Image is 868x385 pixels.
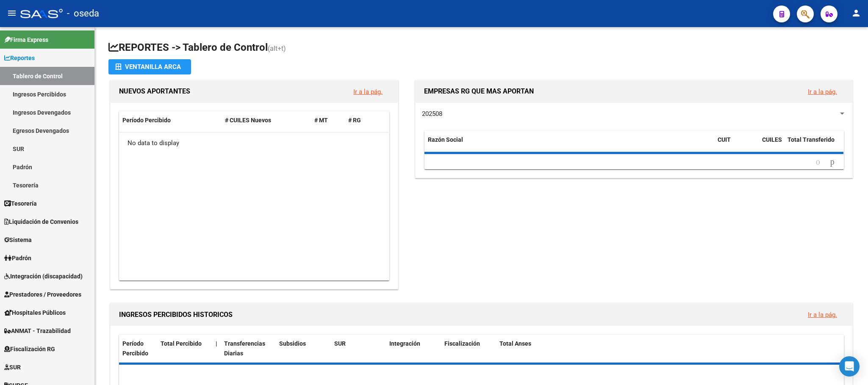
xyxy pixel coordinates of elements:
span: CUIT [718,136,731,143]
datatable-header-cell: # RG [345,111,379,129]
span: Subsidios [279,340,306,347]
span: Prestadores / Proveedores [4,290,81,299]
span: 202508 [422,110,442,118]
datatable-header-cell: Razón Social [424,131,714,159]
button: Ir a la pág. [347,84,389,99]
span: Hospitales Públicos [4,308,66,317]
datatable-header-cell: # CUILES Nuevos [222,111,311,129]
datatable-header-cell: Total Anses [496,335,833,363]
span: Firma Express [4,35,48,44]
span: Total Percibido [161,340,202,347]
button: Ir a la pág. [801,307,844,322]
a: go to previous page [812,157,824,167]
button: Ventanilla ARCA [108,59,191,74]
datatable-header-cell: | [212,335,221,363]
span: Liquidación de Convenios [4,217,78,226]
span: (alt+t) [268,44,286,52]
a: go to next page [826,157,838,167]
span: Fiscalización [444,340,480,347]
a: Ir a la pág. [808,88,837,96]
datatable-header-cell: Subsidios [276,335,331,363]
div: Open Intercom Messenger [839,356,860,377]
span: Fiscalización RG [4,344,55,354]
a: Ir a la pág. [353,88,383,96]
span: ANMAT - Trazabilidad [4,326,71,335]
span: # CUILES Nuevos [225,117,271,124]
button: Ir a la pág. [801,84,844,99]
datatable-header-cell: Período Percibido [119,111,222,129]
span: Tesorería [4,199,37,208]
span: NUEVOS APORTANTES [119,87,190,95]
mat-icon: menu [7,8,17,18]
datatable-header-cell: Total Transferido [784,131,843,159]
span: Reportes [4,53,35,63]
datatable-header-cell: Integración [386,335,441,363]
span: Sistema [4,235,32,245]
span: SUR [334,340,346,347]
span: Integración (discapacidad) [4,272,83,281]
span: EMPRESAS RG QUE MAS APORTAN [424,87,534,95]
span: Total Anses [499,340,531,347]
span: Padrón [4,253,31,263]
datatable-header-cell: Total Percibido [157,335,212,363]
mat-icon: person [851,8,861,18]
span: CUILES [762,136,782,143]
a: Ir a la pág. [808,311,837,319]
span: Razón Social [428,136,463,143]
datatable-header-cell: Período Percibido [119,335,157,363]
span: Total Transferido [788,136,835,143]
span: Transferencias Diarias [224,340,265,357]
span: INGRESOS PERCIBIDOS HISTORICOS [119,311,233,319]
datatable-header-cell: SUR [331,335,386,363]
datatable-header-cell: CUILES [759,131,784,159]
datatable-header-cell: Transferencias Diarias [221,335,276,363]
datatable-header-cell: # MT [311,111,345,129]
div: No data to display [119,132,388,154]
span: Período Percibido [122,340,148,357]
span: # RG [348,117,361,124]
span: SUR [4,363,21,372]
datatable-header-cell: CUIT [714,131,759,159]
span: Integración [389,340,420,347]
span: # MT [314,117,328,124]
datatable-header-cell: Fiscalización [441,335,496,363]
div: Ventanilla ARCA [115,59,184,74]
span: - oseda [67,4,99,23]
span: Período Percibido [122,117,171,124]
span: | [216,340,217,347]
h1: REPORTES -> Tablero de Control [108,41,854,55]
